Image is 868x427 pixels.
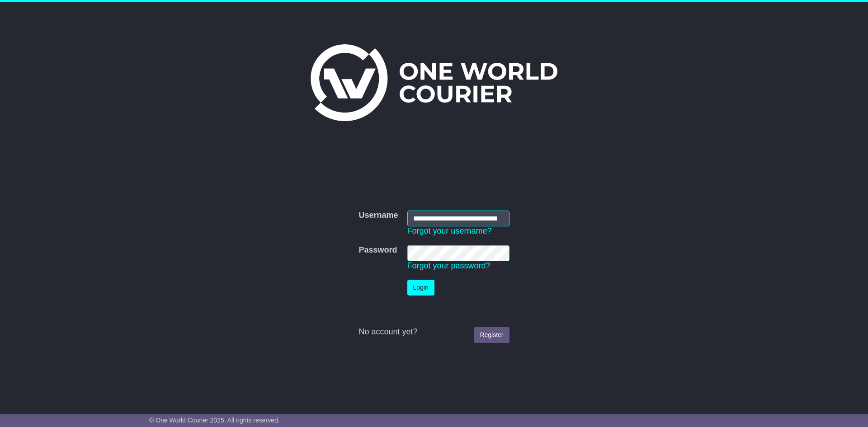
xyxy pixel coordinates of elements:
img: One World [311,44,557,121]
button: Login [407,280,434,296]
a: Forgot your password? [407,261,491,270]
label: Password [359,245,397,255]
a: Register [474,327,509,343]
span: © One World Courier 2025. All rights reserved. [149,417,280,424]
label: Username [359,211,398,221]
a: Forgot your username? [407,226,492,235]
div: No account yet? [359,327,509,337]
